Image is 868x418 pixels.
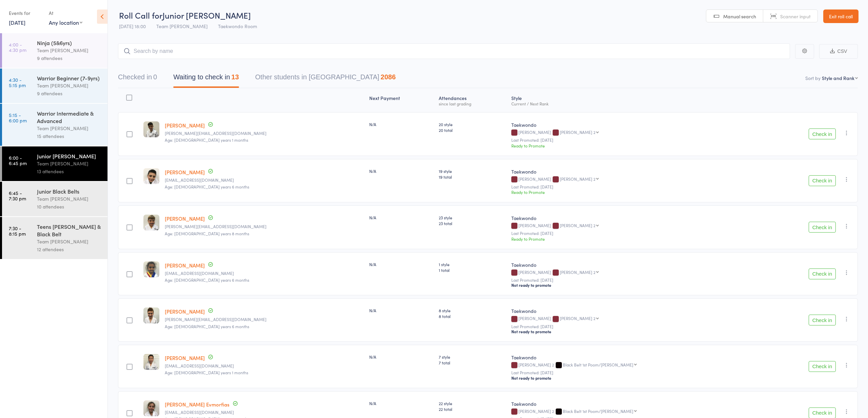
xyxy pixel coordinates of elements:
[511,143,756,148] div: Ready to Promote
[560,223,595,227] div: [PERSON_NAME] 2
[37,160,102,167] div: Team [PERSON_NAME]
[9,190,26,201] time: 6:45 - 7:30 pm
[165,122,205,129] a: [PERSON_NAME]
[118,70,157,88] button: Checked in0
[165,131,364,136] small: helen-ga@hotmail.com
[511,101,756,106] div: Current / Next Rank
[165,184,249,190] span: Age: [DEMOGRAPHIC_DATA] years 6 months
[809,128,836,139] button: Check in
[143,400,159,416] img: image1615440550.png
[511,168,756,175] div: Taekwondo
[511,329,756,334] div: Not ready to promote
[439,267,506,273] span: 1 total
[511,177,756,182] div: [PERSON_NAME]
[560,130,595,134] div: [PERSON_NAME] 2
[511,375,756,381] div: Not ready to promote
[37,245,102,253] div: 12 attendees
[511,231,756,236] small: Last Promoted: [DATE]
[37,82,102,89] div: Team [PERSON_NAME]
[119,9,162,21] span: Roll Call for
[165,363,364,368] small: hayleyvo702@gmail.com
[2,146,107,181] a: 6:00 -6:45 pmJunior [PERSON_NAME]Team [PERSON_NAME]13 attendees
[511,409,756,415] div: [PERSON_NAME] 2
[439,121,506,127] span: 20 style
[560,316,595,320] div: [PERSON_NAME] 2
[809,268,836,279] button: Check in
[511,324,756,329] small: Last Promoted: [DATE]
[809,222,836,233] button: Check in
[165,308,205,315] a: [PERSON_NAME]
[511,362,756,368] div: [PERSON_NAME] 2
[439,406,506,412] span: 22 total
[560,270,595,274] div: [PERSON_NAME] 2
[231,73,239,81] div: 13
[439,220,506,226] span: 23 total
[37,132,102,140] div: 15 attendees
[439,307,506,313] span: 8 style
[165,323,249,329] span: Age: [DEMOGRAPHIC_DATA] years 6 months
[143,354,159,370] img: image1667602892.png
[511,121,756,128] div: Taekwondo
[509,91,758,109] div: Style
[369,400,433,406] div: N/A
[439,360,506,365] span: 7 total
[369,168,433,174] div: N/A
[2,217,107,259] a: 7:30 -8:15 pmTeens [PERSON_NAME] & Black BeltTeam [PERSON_NAME]12 attendees
[819,44,858,59] button: CSV
[563,362,633,367] div: Black Belt 1st Poom/[PERSON_NAME]
[118,43,790,59] input: Search by name
[560,177,595,181] div: [PERSON_NAME] 2
[9,112,27,123] time: 5:15 - 6:00 pm
[49,19,82,26] div: Any location
[809,315,836,325] button: Check in
[511,400,756,407] div: Taekwondo
[511,215,756,221] div: Taekwondo
[173,70,239,88] button: Waiting to check in13
[37,195,102,203] div: Team [PERSON_NAME]
[369,215,433,220] div: N/A
[165,215,205,222] a: [PERSON_NAME]
[143,261,159,277] img: image1646978055.png
[780,13,811,20] span: Scanner input
[143,121,159,137] img: image1637818530.png
[369,261,433,267] div: N/A
[37,110,102,124] div: Warrior Intermediate & Advanced
[439,101,506,106] div: since last grading
[439,174,506,180] span: 19 total
[143,168,159,184] img: image1661323693.png
[2,182,107,216] a: 6:45 -7:30 pmJunior Black BeltsTeam [PERSON_NAME]10 attendees
[162,9,251,21] span: Junior [PERSON_NAME]
[511,184,756,189] small: Last Promoted: [DATE]
[165,317,364,322] small: damian_difiore@hotmail.com
[511,370,756,375] small: Last Promoted: [DATE]
[165,224,364,229] small: chrisz@claritymd.com.au
[809,175,836,186] button: Check in
[439,127,506,133] span: 20 total
[165,168,205,176] a: [PERSON_NAME]
[2,104,107,146] a: 5:15 -6:00 pmWarrior Intermediate & AdvancedTeam [PERSON_NAME]15 attendees
[511,307,756,314] div: Taekwondo
[153,73,157,81] div: 0
[9,225,26,236] time: 7:30 - 8:15 pm
[37,223,102,238] div: Teens [PERSON_NAME] & Black Belt
[37,203,102,211] div: 10 attendees
[165,401,230,408] a: [PERSON_NAME] Evmorfias
[119,23,146,29] span: [DATE] 18:00
[165,277,249,283] span: Age: [DEMOGRAPHIC_DATA] years 6 months
[439,168,506,174] span: 19 style
[511,316,756,322] div: [PERSON_NAME]
[809,361,836,372] button: Check in
[9,42,26,53] time: 4:00 - 4:30 pm
[37,46,102,54] div: Team [PERSON_NAME]
[381,73,396,81] div: 2086
[143,307,159,323] img: image1678493497.png
[37,167,102,175] div: 13 attendees
[37,124,102,132] div: Team [PERSON_NAME]
[9,7,42,19] div: Events for
[37,54,102,62] div: 9 attendees
[511,130,756,136] div: [PERSON_NAME]
[9,155,27,166] time: 6:00 - 6:45 pm
[563,409,633,413] div: Black Belt 1st Poom/[PERSON_NAME]
[2,68,107,103] a: 4:30 -5:15 pmWarrior Beginner (7-9yrs)Team [PERSON_NAME]9 attendees
[511,138,756,142] small: Last Promoted: [DATE]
